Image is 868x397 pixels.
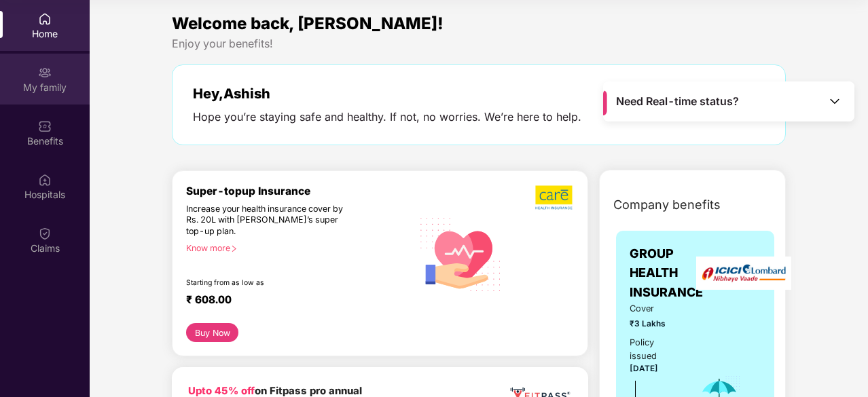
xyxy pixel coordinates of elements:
[696,257,791,290] img: insurerLogo
[630,336,679,363] div: Policy issued
[38,173,52,187] img: svg+xml;base64,PHN2ZyBpZD0iSG9zcGl0YWxzIiB4bWxucz0iaHR0cDovL3d3dy53My5vcmcvMjAwMC9zdmciIHdpZHRoPS...
[186,278,355,288] div: Starting from as low as
[38,66,52,79] img: svg+xml;base64,PHN2ZyB3aWR0aD0iMjAiIGhlaWdodD0iMjAiIHZpZXdCb3g9IjAgMCAyMCAyMCIgZmlsbD0ibm9uZSIgeG...
[630,364,658,373] span: [DATE]
[186,323,238,342] button: Buy Now
[630,302,679,316] span: Cover
[230,245,238,252] span: right
[412,204,509,303] img: svg+xml;base64,PHN2ZyB4bWxucz0iaHR0cDovL3d3dy53My5vcmcvMjAwMC9zdmciIHhtbG5zOnhsaW5rPSJodHRwOi8vd3...
[38,12,52,26] img: svg+xml;base64,PHN2ZyBpZD0iSG9tZSIgeG1sbnM9Imh0dHA6Ly93d3cudzMub3JnLzIwMDAvc3ZnIiB3aWR0aD0iMjAiIG...
[186,293,399,309] div: ₹ 608.00
[828,94,842,108] img: Toggle Icon
[535,185,574,210] img: b5dec4f62d2307b9de63beb79f102df3.png
[616,94,739,109] span: Need Real-time status?
[193,110,581,124] div: Hope you’re staying safe and healthy. If not, no worries. We’re here to help.
[186,185,412,197] div: Super-topup Insurance
[186,204,354,238] div: Increase your health insurance cover by Rs. 20L with [PERSON_NAME]’s super top-up plan.
[630,318,679,330] span: ₹3 Lakhs
[193,86,581,102] div: Hey, Ashish
[172,37,786,51] div: Enjoy your benefits!
[172,14,444,33] span: Welcome back, [PERSON_NAME]!
[38,227,52,240] img: svg+xml;base64,PHN2ZyBpZD0iQ2xhaW0iIHhtbG5zPSJodHRwOi8vd3d3LnczLm9yZy8yMDAwL3N2ZyIgd2lkdGg9IjIwIi...
[38,119,52,133] img: svg+xml;base64,PHN2ZyBpZD0iQmVuZWZpdHMiIHhtbG5zPSJodHRwOi8vd3d3LnczLm9yZy8yMDAwL3N2ZyIgd2lkdGg9Ij...
[630,244,703,302] span: GROUP HEALTH INSURANCE
[613,195,721,214] span: Company benefits
[188,385,255,397] b: Upto 45% off
[186,243,404,252] div: Know more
